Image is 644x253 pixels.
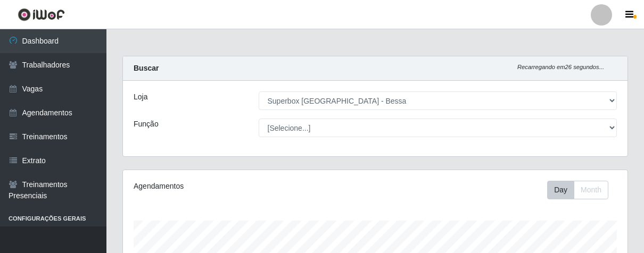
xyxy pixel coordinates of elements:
i: Recarregando em 26 segundos... [517,64,604,70]
button: Day [547,181,574,199]
div: Agendamentos [134,181,326,192]
label: Função [134,119,159,130]
button: Month [574,181,608,199]
img: CoreUI Logo [18,8,65,21]
strong: Buscar [134,64,159,72]
div: First group [547,181,608,199]
label: Loja [134,91,147,103]
div: Toolbar with button groups [547,181,617,199]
